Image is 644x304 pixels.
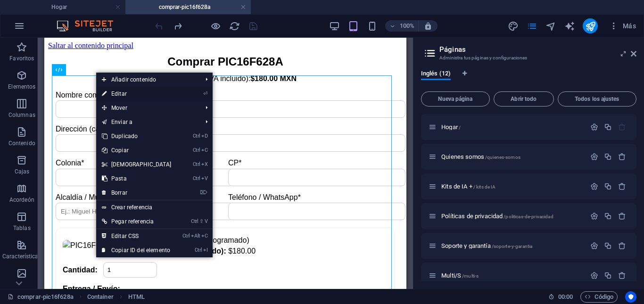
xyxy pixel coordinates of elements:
font: comprar-pic16f628a [159,4,210,10]
button: páginas [526,20,537,32]
font: Quienes somos [441,153,484,160]
font: Enviar a [111,119,132,125]
div: Eliminar [618,271,626,279]
font: Ctrl [193,161,200,167]
font: X [205,161,207,167]
i: Publicar [585,21,596,32]
div: Eliminar [618,153,626,161]
font: Editar CSS [111,233,139,239]
span: Haga clic para abrir la página [441,123,461,131]
font: ⏎ [203,90,207,97]
button: Haga clic aquí para salir del modo de vista previa y continuar editando [210,20,221,32]
font: Añadir contenido [111,76,156,83]
button: generador de texto [564,20,575,32]
font: Kits de IA + [441,183,472,190]
font: Soporte y garantía [441,242,491,249]
div: Ajustes [590,123,598,131]
font: Ctrl [191,218,198,224]
font: Características [2,253,41,260]
div: Ajustes [590,242,598,250]
font: I [206,247,207,253]
div: Duplicado [604,271,612,279]
font: Copiar ID del elemento [111,247,170,254]
div: Duplicado [604,153,612,161]
font: Borrar [111,189,127,196]
font: Páginas [439,45,466,54]
font: [DEMOGRAPHIC_DATA] [111,161,172,168]
font: C [205,147,207,153]
div: Eliminar [618,242,626,250]
div: Duplicado [604,242,612,250]
div: Pestañas de idioma [421,70,636,88]
font: Ctrl [193,133,200,139]
font: Ctrl [193,147,200,153]
font: /multi-s [462,273,479,279]
div: Ajustes [590,271,598,279]
a: Crear referencia [96,200,213,214]
font: Mover [111,105,127,111]
font: ⇧ [199,218,204,224]
font: D [205,133,207,139]
font: Código [594,293,613,300]
font: Pegar referencia [111,218,154,225]
a: CtrlAltCEditar CSS [96,229,177,243]
i: Redo: Delete HTML (Ctrl+Y, ⌘+Y) [173,21,183,32]
i: Al cambiar el tamaño, se ajusta automáticamente el nivel de zoom para adaptarse al dispositivo el... [424,22,432,30]
div: Hogar/ [438,124,586,130]
font: / [459,125,461,130]
font: Duplicado [111,133,138,140]
font: Elementos [8,83,35,90]
font: comprar-pic16f628a [17,293,74,300]
font: Ctrl [193,175,200,181]
font: V [205,218,207,224]
font: Crear referencia [111,204,152,211]
font: Abrir todo [511,96,537,102]
font: / kits de IA [473,184,496,189]
font: Ctrl [195,247,202,253]
i: Navegador [545,21,556,32]
div: Duplicado [604,123,612,131]
span: Haga clic para abrir la página [441,213,553,220]
font: Políticas de privacidad [441,213,503,220]
font: Multi/S [441,272,461,279]
button: Abrir todo [494,91,554,107]
span: Haga clic para abrir la página [441,242,532,249]
font: Columnas [8,112,35,118]
button: Código [580,291,618,303]
button: publicar [583,18,598,33]
div: La página de inicio no se puede eliminar [618,123,626,131]
font: Acordeón [9,197,34,203]
h6: Tiempo de sesión [548,291,573,303]
font: ⌦ [200,189,207,196]
div: Eliminar [618,182,626,190]
font: Favoritos [9,55,34,62]
a: Haga clic para cancelar la selección. Haga doble clic para abrir Páginas. [8,291,74,303]
a: CtrlDDuplicado [96,129,177,143]
font: /quienes-somos [485,155,520,160]
span: Click to select. Double-click to edit [128,291,145,303]
font: Más [623,22,636,30]
div: Duplicado [604,212,612,220]
div: Ajustes [590,153,598,161]
font: Copiar [111,147,129,154]
font: Nueva página [438,96,472,102]
span: Haga clic para abrir la página [441,183,495,190]
a: CtrlICopiar ID del elemento [96,243,177,257]
div: Ajustes [590,212,598,220]
a: CtrlX[DEMOGRAPHIC_DATA] [96,157,177,172]
font: C [205,233,207,239]
button: Nueva página [421,91,490,107]
span: Click to select. Double-click to edit [87,291,114,303]
font: Hogar [441,123,458,131]
a: Ctrl⇧VPegar referencia [96,214,177,229]
font: 100% [400,22,414,29]
a: Saltar al contenido principal [4,4,89,12]
i: Páginas (Ctrl+Alt+S) [527,21,537,32]
a: ⏎Editar [96,87,177,101]
font: Contenido [8,140,35,147]
a: CtrlVPasta [96,172,177,186]
div: Eliminar [618,212,626,220]
button: navegador [545,20,556,32]
button: recargar [229,20,240,32]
